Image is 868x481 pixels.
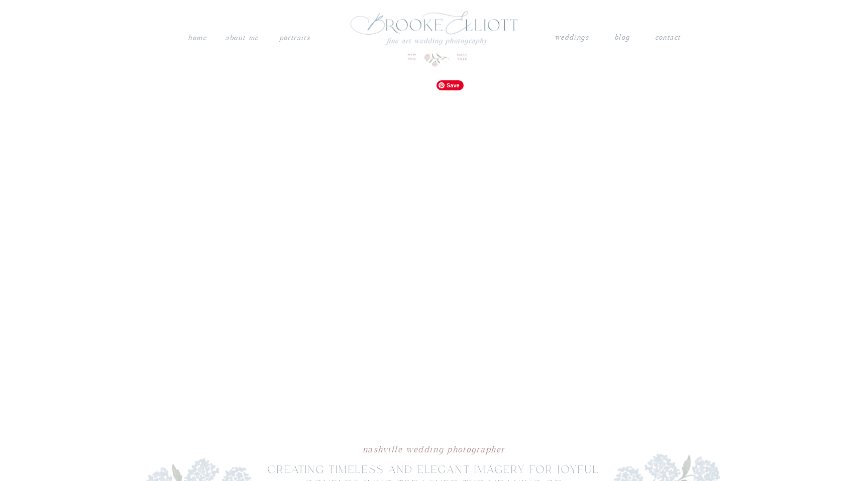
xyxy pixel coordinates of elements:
a: Home [187,32,207,45]
a: PORTRAITS [278,32,311,42]
a: About me [224,32,260,45]
span: Save [437,80,464,90]
a: weddings [554,31,589,44]
a: blog [614,31,629,44]
h1: Nashville wedding photographer [244,442,623,462]
a: contact [655,31,681,41]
